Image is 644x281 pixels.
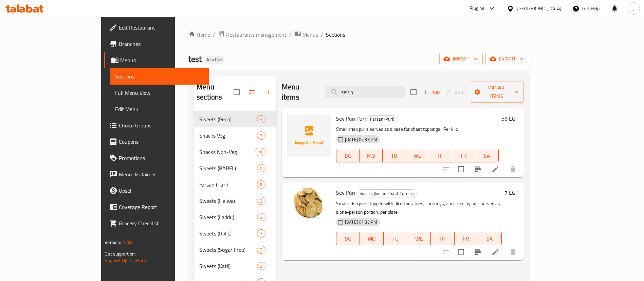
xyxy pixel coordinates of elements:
div: items [257,131,265,140]
span: 2 [257,198,265,204]
span: 16 [255,149,265,155]
div: Snacks Non-Veg16 [194,144,276,160]
div: Sweets (Laddu)3 [194,209,276,225]
h6: 58 EGP [501,114,518,123]
button: WE [406,149,429,162]
img: Sev Puri Puri [287,114,331,157]
span: SU [339,234,357,244]
span: Sections [326,31,345,39]
span: Manage items [475,84,518,101]
div: Plugins [470,4,484,13]
span: Snacks (Indian Chaat Corner) [357,190,416,197]
button: MO [360,232,384,245]
div: Farsan (Puri) [199,180,257,189]
span: Sweets (Halwa) [199,197,257,205]
span: Menus [302,31,318,39]
span: Snacks Veg [199,131,257,140]
a: Support.OpsPlatform [105,256,148,265]
span: Edit Menu [115,105,203,113]
span: TU [385,151,403,161]
button: delete [505,244,521,260]
button: Manage items [470,82,523,103]
span: Add [422,88,441,96]
span: Sweets (Laddu) [199,213,257,221]
a: Grocery Checklist [104,215,209,231]
span: Sweets (Katli) [199,262,257,270]
span: Sort sections [244,84,260,100]
span: TU [386,234,405,244]
span: MO [363,234,381,244]
span: Sections [115,72,203,81]
li: / [289,31,292,39]
span: Upsell [119,187,203,195]
span: Sev Puri [336,188,355,198]
a: Coupons [104,134,209,150]
p: Small crisp puris topped with diced potatoes, chutneys, and crunchy sev, served as a one-person p... [336,199,502,216]
span: Sweets (Rolls) [199,229,257,238]
div: Snacks Veg3 [194,127,276,144]
button: export [485,53,529,65]
span: SU [339,151,357,161]
a: Restaurants management [218,30,287,39]
button: TU [383,149,406,162]
span: export [491,55,524,63]
div: items [255,148,265,156]
button: SU [336,149,360,162]
button: SA [478,232,502,245]
h6: 7 EGP [504,188,518,197]
div: Sweets (Halwa)2 [194,193,276,209]
span: Coverage Report [119,203,203,211]
button: SU [336,232,360,245]
span: Grocery Checklist [119,219,203,227]
span: Restaurants management [226,31,287,39]
div: Sweets (BARFI )5 [194,160,276,176]
p: Small crisp puris served as a base for chaat toppings . Per kilo [336,125,499,134]
span: Snacks Non-Veg [199,148,255,156]
span: Farsan (Puri) [367,115,397,123]
a: Edit menu item [491,165,499,173]
div: items [257,180,265,189]
span: Select to update [454,162,468,176]
button: SA [475,149,498,162]
div: Farsan (Puri)8 [194,176,276,193]
span: Branches [119,40,203,48]
a: Menu disclaimer [104,166,209,182]
span: Select all sections [229,85,244,99]
button: TH [431,232,455,245]
span: Edit Restaurant [119,23,203,32]
a: Edit menu item [491,248,499,256]
a: Menus [104,52,209,68]
a: Choice Groups [104,117,209,134]
span: FR [457,234,476,244]
div: Sweets (Peda)4 [194,111,276,127]
span: FR [455,151,473,161]
button: WE [407,232,431,245]
span: 5 [257,165,265,172]
a: Promotions [104,150,209,166]
div: Snacks (Indian Chaat Corner) [356,189,417,197]
span: Select to update [454,245,468,259]
span: import [445,55,477,63]
div: Sweets (Rolls)3 [194,225,276,242]
span: Get support on: [105,249,136,258]
span: Inactive [204,57,225,63]
a: Branches [104,36,209,52]
a: Menus [294,30,318,39]
div: items [257,197,265,205]
div: Sweets (Peda) [199,115,257,123]
span: Choice Groups [119,121,203,129]
span: 3 [257,214,265,221]
span: Sev Puri Puri [336,113,366,124]
span: 3 [257,230,265,237]
button: delete [505,161,521,177]
div: [GEOGRAPHIC_DATA] [517,5,562,12]
nav: breadcrumb [188,30,529,39]
span: TH [434,234,452,244]
span: WE [410,234,428,244]
div: items [257,246,265,254]
button: Branch-specific-item [470,244,486,260]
